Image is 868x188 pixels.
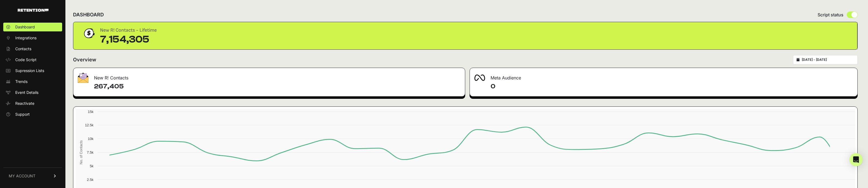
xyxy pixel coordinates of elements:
[90,164,93,168] text: 5k
[73,68,465,84] div: New R! Contacts
[3,44,62,53] a: Contacts
[15,101,34,106] span: Reactivate
[9,173,35,179] span: MY ACCOUNT
[15,90,38,95] span: Event Details
[3,99,62,108] a: Reactivate
[15,57,37,62] span: Code Script
[15,24,35,30] span: Dashboard
[88,110,93,114] text: 15k
[3,110,62,119] a: Support
[818,11,843,18] span: Script status
[94,82,461,91] h4: 267,405
[491,82,853,91] h4: 0
[15,46,31,52] span: Contacts
[15,79,28,84] span: Trends
[73,11,104,19] h2: DASHBOARD
[88,137,93,141] text: 10k
[87,150,94,154] text: 7.5k
[3,88,62,97] a: Event Details
[82,26,96,40] img: dollar-coin-05c43ed7efb7bc0c12610022525b4bbbb207c7efeef5aecc26f025e68dcafac9.png
[849,153,863,166] div: Open Intercom Messenger
[3,77,62,86] a: Trends
[78,73,89,83] img: fa-envelope-19ae18322b30453b285274b1b8af3d052b27d846a4fbe8435d1a52b978f639a2.png
[100,34,157,45] div: 7,154,305
[100,26,157,34] div: New R! Contacts - Lifetime
[3,23,62,31] a: Dashboard
[87,178,94,182] text: 2.5k
[15,35,37,41] span: Integrations
[474,74,485,81] img: fa-meta-2f981b61bb99beabf952f7030308934f19ce035c18b003e963880cc3fabeebb7.png
[3,66,62,75] a: Supression Lists
[18,9,49,12] img: Retention.com
[3,34,62,42] a: Integrations
[3,55,62,64] a: Code Script
[15,112,30,117] span: Support
[470,68,858,84] div: Meta Audience
[73,56,96,64] h2: Overview
[15,68,44,73] span: Supression Lists
[85,123,94,127] text: 12.5k
[3,168,62,184] a: MY ACCOUNT
[79,140,83,164] text: No. of Contacts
